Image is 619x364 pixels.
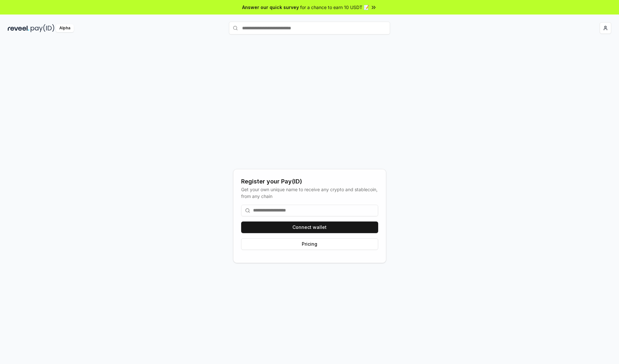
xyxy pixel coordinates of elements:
img: pay_id [31,24,54,32]
div: Alpha [56,24,74,32]
span: Answer our quick survey [242,4,299,11]
img: reveel_dark [8,24,29,32]
div: Register your Pay(ID) [241,177,378,186]
button: Connect wallet [241,221,378,233]
span: for a chance to earn 10 USDT 📝 [300,4,369,11]
button: Pricing [241,238,378,250]
div: Get your own unique name to receive any crypto and stablecoin, from any chain [241,186,378,200]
